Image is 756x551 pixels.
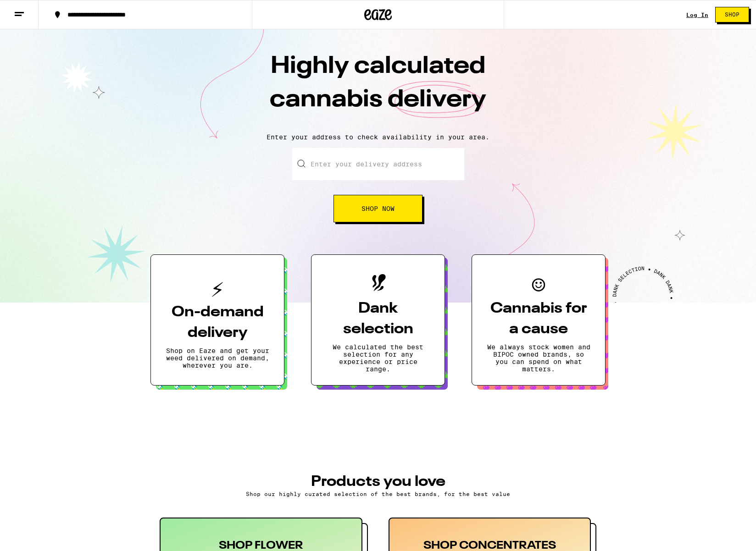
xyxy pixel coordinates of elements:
[361,205,395,212] span: Shop Now
[166,347,269,369] p: Shop on Eaze and get your weed delivered on demand, wherever you are.
[725,12,739,17] span: Shop
[292,148,464,180] input: Enter your delivery address
[166,302,269,343] h3: On-demand delivery
[487,343,590,373] p: We always stock women and BIPOC owned brands, so you can spend on what matters.
[472,254,606,386] button: Cannabis for a causeWe always stock women and BIPOC owned brands, so you can spend on what matters.
[160,474,596,489] h3: PRODUCTS YOU LOVE
[715,7,749,22] button: Shop
[311,254,445,386] button: Dank selectionWe calculated the best selection for any experience or price range.
[326,343,430,373] p: We calculated the best selection for any experience or price range.
[487,298,590,340] h3: Cannabis for a cause
[9,133,747,141] p: Enter your address to check availability in your area.
[708,7,756,22] a: Shop
[686,12,708,18] a: Log In
[334,195,422,222] button: Shop Now
[160,491,596,497] p: Shop our highly curated selection of the best brands, for the best value
[217,50,539,126] h1: Highly calculated cannabis delivery
[150,254,284,386] button: On-demand deliveryShop on Eaze and get your weed delivered on demand, wherever you are.
[326,298,430,340] h3: Dank selection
